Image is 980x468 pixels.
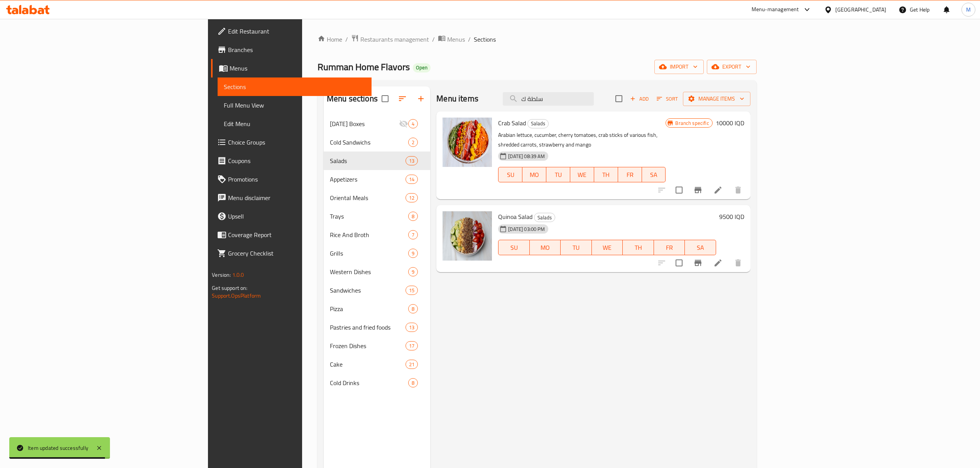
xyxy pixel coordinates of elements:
div: Sandwiches [330,286,406,295]
a: Edit menu item [713,185,723,195]
p: Arabian lettuce, cucumber, cherry tomatoes, crab sticks of various fish, shredded carrots, strawb... [498,130,666,150]
button: SU [498,167,522,182]
div: [GEOGRAPHIC_DATA] [835,5,886,14]
div: Menu-management [752,5,799,14]
button: Add [627,93,652,105]
span: Crab Salad [498,117,526,129]
div: [DATE] Boxes4 [324,114,430,133]
a: Menus [211,59,372,77]
div: Western Dishes9 [324,263,430,281]
span: M [966,5,971,14]
span: Get support on: [212,283,247,293]
div: items [408,119,418,128]
a: Edit Restaurant [211,22,372,40]
span: Edit Menu [224,119,365,128]
div: items [408,212,418,221]
span: 9 [409,268,417,276]
div: Rice And Broth7 [324,226,430,244]
span: 8 [409,213,417,220]
span: Appetizers [330,175,406,184]
img: Quinoa Salad [443,211,492,261]
span: 4 [409,120,417,128]
span: Pizza [330,304,408,313]
span: Menu disclaimer [228,193,365,202]
span: Sort [657,94,678,103]
span: 13 [406,157,417,165]
div: Cold Drinks8 [324,374,430,392]
span: Manage items [689,94,744,104]
span: Cake [330,360,406,369]
div: items [408,138,418,147]
span: Sort sections [393,89,412,108]
span: TH [597,169,615,180]
span: Coverage Report [228,230,365,239]
span: 8 [409,379,417,387]
div: Salads [534,213,555,222]
div: items [408,230,418,239]
span: Salads [534,213,555,222]
span: Western Dishes [330,267,408,276]
button: TU [561,240,592,255]
span: Select all sections [377,91,393,107]
span: Promotions [228,175,365,184]
span: Grocery Checklist [228,249,365,258]
span: 14 [406,176,417,183]
span: Add item [627,93,652,105]
a: Restaurants management [351,34,429,44]
div: Trays8 [324,207,430,226]
a: Sections [218,77,372,96]
div: items [408,267,418,276]
a: Choice Groups [211,133,372,152]
nav: breadcrumb [318,34,757,44]
nav: Menu sections [324,111,430,395]
div: Cold Sandwichs [330,138,408,147]
button: WE [592,240,623,255]
button: SA [642,167,666,182]
h2: Menu items [436,93,478,104]
a: Branches [211,40,372,59]
button: FR [618,167,642,182]
span: Sections [224,82,365,91]
span: Frozen Dishes [330,341,406,350]
span: Coupons [228,156,365,165]
span: SU [502,242,526,253]
span: Add [629,94,650,103]
h6: 9500 IQD [719,211,744,222]
span: Version: [212,270,231,280]
div: items [406,323,418,332]
a: Coupons [211,152,372,170]
div: items [406,286,418,295]
button: Branch-specific-item [689,181,707,199]
button: export [707,60,757,74]
div: items [406,156,418,165]
span: Menus [447,35,465,44]
span: Rice And Broth [330,230,408,239]
span: 13 [406,324,417,331]
a: Menu disclaimer [211,189,372,207]
div: Item updated successfully [28,444,88,452]
a: Full Menu View [218,96,372,114]
span: Grills [330,249,408,258]
button: Sort [655,93,680,105]
span: Oriental Meals [330,193,406,202]
a: Grocery Checklist [211,244,372,263]
span: Choice Groups [228,138,365,147]
span: 7 [409,231,417,239]
span: Trays [330,212,408,221]
img: Crab Salad [443,118,492,167]
span: [DATE] 03:00 PM [505,226,548,233]
div: Salads13 [324,152,430,170]
span: 12 [406,194,417,202]
span: Salads [330,156,406,165]
div: Pastries and fried foods13 [324,318,430,337]
span: 1.0.0 [232,270,244,280]
div: Cold Drinks [330,378,408,387]
div: items [406,175,418,184]
span: Pastries and fried foods [330,323,406,332]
